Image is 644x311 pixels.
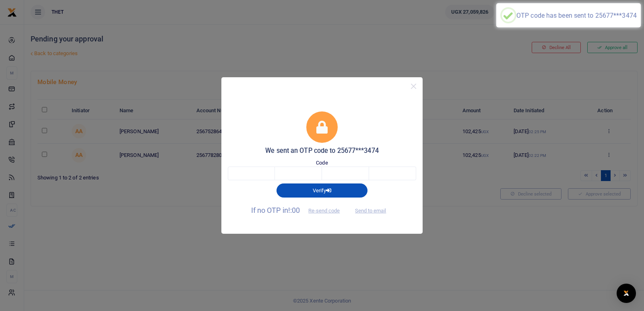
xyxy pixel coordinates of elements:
[228,147,416,155] h5: We sent an OTP code to 25677***3474
[617,284,636,303] div: Open Intercom Messenger
[277,183,367,197] button: Verify
[288,206,300,214] span: !:00
[408,80,419,92] button: Close
[251,206,347,214] span: If no OTP in
[516,12,637,19] div: OTP code has been sent to 25677***3474
[316,159,328,167] label: Code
